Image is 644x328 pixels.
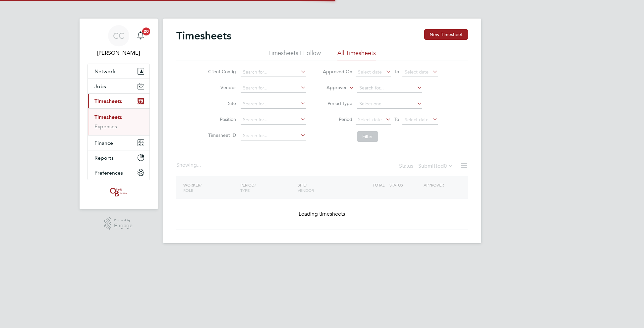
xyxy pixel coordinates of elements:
[114,223,133,229] span: Engage
[392,115,401,124] span: To
[94,123,117,130] a: Expenses
[176,162,202,169] div: Showing
[405,117,429,123] span: Select date
[358,69,382,75] span: Select date
[206,69,236,75] label: Client Config
[94,155,114,161] span: Reports
[88,150,149,165] button: Reports
[109,187,128,197] img: oneillandbrennan-logo-retina.png
[206,84,236,90] label: Vendor
[88,108,149,135] div: Timesheets
[80,19,158,209] nav: Main navigation
[337,49,376,61] li: All Timesheets
[94,114,122,120] a: Timesheets
[399,162,455,171] div: Status
[197,162,201,168] span: ...
[358,117,382,123] span: Select date
[176,29,231,42] h2: Timesheets
[206,132,236,138] label: Timesheet ID
[322,69,352,75] label: Approved On
[241,83,306,93] input: Search for...
[88,25,150,57] a: CC[PERSON_NAME]
[94,83,106,89] span: Jobs
[206,116,236,122] label: Position
[88,165,149,180] button: Preferences
[357,83,422,93] input: Search for...
[113,31,124,40] span: CC
[88,49,150,57] span: Charlotte Carter
[357,131,378,142] button: Filter
[317,84,347,91] label: Approver
[357,99,422,109] input: Select one
[206,100,236,106] label: Site
[268,49,321,61] li: Timesheets I Follow
[241,99,306,109] input: Search for...
[241,131,306,140] input: Search for...
[88,79,149,93] button: Jobs
[94,98,122,104] span: Timesheets
[392,67,401,76] span: To
[134,25,147,46] a: 20
[88,94,149,108] button: Timesheets
[104,217,133,230] a: Powered byEngage
[405,69,429,75] span: Select date
[94,140,113,146] span: Finance
[424,29,468,40] button: New Timesheet
[444,163,447,169] span: 0
[241,68,306,77] input: Search for...
[88,187,150,197] a: Go to home page
[241,115,306,125] input: Search for...
[88,136,149,150] button: Finance
[88,64,149,79] button: Network
[94,170,123,176] span: Preferences
[322,100,352,106] label: Period Type
[94,68,115,75] span: Network
[322,116,352,122] label: Period
[114,217,133,223] span: Powered by
[418,163,453,169] label: Submitted
[142,27,150,35] span: 20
